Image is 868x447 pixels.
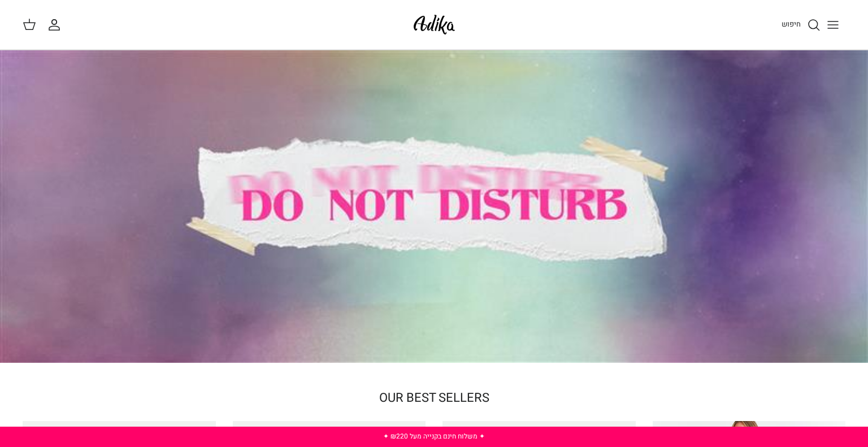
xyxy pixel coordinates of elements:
a: OUR BEST SELLERS [379,389,489,407]
a: החשבון שלי [47,18,66,32]
a: חיפוש [782,18,821,32]
img: Adika IL [410,11,458,38]
span: חיפוש [782,19,801,29]
a: ✦ משלוח חינם בקנייה מעל ₪220 ✦ [383,431,485,441]
button: Toggle menu [821,12,845,37]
